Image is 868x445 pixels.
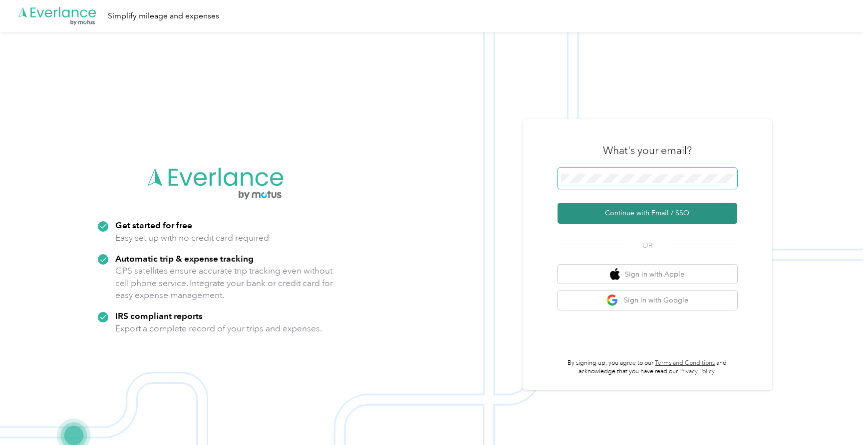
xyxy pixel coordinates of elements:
[558,203,737,224] button: Continue with Email / SSO
[115,232,269,244] p: Easy set up with no credit card required
[558,291,737,310] button: google logoSign in with Google
[655,359,715,367] a: Terms and Conditions
[115,265,333,301] p: GPS satellites ensure accurate trip tracking even without cell phone service. Integrate your bank...
[108,10,219,22] div: Simplify mileage and expenses
[679,368,715,375] a: Privacy Policy
[115,322,322,335] p: Export a complete record of your trips and expenses.
[606,294,619,306] img: google logo
[603,144,692,157] h3: What's your email?
[115,220,192,230] strong: Get started for free
[630,240,665,251] span: OR
[610,268,620,281] img: apple logo
[558,265,737,284] button: apple logoSign in with Apple
[115,253,254,264] strong: Automatic trip & expense tracking
[558,359,737,376] p: By signing up, you agree to our and acknowledge that you have read our .
[115,310,203,321] strong: IRS compliant reports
